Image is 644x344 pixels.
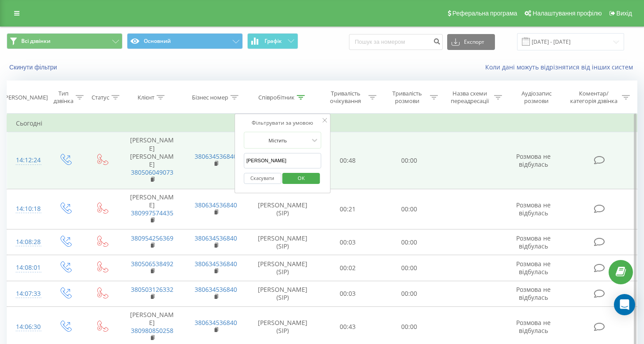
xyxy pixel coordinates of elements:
a: 380634536840 [195,260,237,268]
td: [PERSON_NAME] [PERSON_NAME] [120,132,184,189]
a: 380634536840 [195,285,237,294]
a: 380506538492 [131,260,173,268]
div: 14:10:18 [16,200,38,218]
div: Тривалість очікування [325,90,366,105]
div: 14:08:28 [16,233,38,251]
td: 00:03 [317,281,379,306]
div: Статус [92,94,109,101]
div: 14:06:30 [16,318,38,336]
span: Налаштування профілю [533,10,602,17]
td: 00:48 [317,132,379,189]
a: 380634536840 [195,234,237,242]
a: 380997574435 [131,209,173,217]
span: Розмова не відбулась [516,201,551,217]
button: Скасувати [244,173,281,184]
span: Вихід [617,10,632,17]
div: 14:07:33 [16,285,38,302]
span: Розмова не відбулась [516,234,551,250]
div: Тривалість розмови [387,90,428,105]
span: Розмова не відбулась [516,152,551,168]
td: 00:02 [317,255,379,281]
div: Коментар/категорія дзвінка [568,90,620,105]
td: [PERSON_NAME] (SIP) [248,255,317,281]
span: Розмова не відбулась [516,318,551,335]
a: 380634536840 [195,201,237,209]
td: 00:00 [379,132,440,189]
td: [PERSON_NAME] (SIP) [248,281,317,306]
span: Реферальна програма [452,10,517,17]
span: Розмова не відбулась [516,260,551,276]
div: Аудіозапис розмови [512,90,561,105]
span: Графік [264,38,282,44]
div: Фільтрувати за умовою [244,118,322,127]
div: Клієнт [138,94,154,101]
div: Тип дзвінка [54,90,73,105]
div: 14:12:24 [16,152,38,169]
button: Всі дзвінки [7,33,123,49]
td: 00:00 [379,255,440,281]
div: Співробітник [258,94,295,101]
div: 14:08:01 [16,259,38,276]
button: Основний [127,33,243,49]
div: Назва схеми переадресації [448,90,492,105]
td: [PERSON_NAME] (SIP) [248,189,317,229]
td: [PERSON_NAME] [120,189,184,229]
button: Скинути фільтри [7,63,61,71]
div: Open Intercom Messenger [614,294,635,315]
button: Графік [247,33,298,49]
a: 380506049073 [131,168,173,176]
td: [PERSON_NAME] (SIP) [248,229,317,255]
a: 380634536840 [195,318,237,327]
span: Всі дзвінки [21,38,50,45]
span: OK [289,171,314,185]
div: Бізнес номер [192,94,228,101]
a: 380503126332 [131,285,173,294]
input: Пошук за номером [349,34,443,50]
td: 00:03 [317,229,379,255]
td: 00:00 [379,189,440,229]
a: Коли дані можуть відрізнятися вiд інших систем [485,63,637,71]
div: [PERSON_NAME] [3,94,48,101]
input: Введіть значення [244,153,322,168]
a: 380954256369 [131,234,173,242]
td: 00:00 [379,229,440,255]
td: 00:21 [317,189,379,229]
a: 380634536840 [195,152,237,161]
td: Сьогодні [7,115,637,132]
button: OK [283,173,320,184]
td: 00:00 [379,281,440,306]
span: Розмова не відбулась [516,285,551,302]
button: Експорт [447,34,495,50]
a: 380980850258 [131,326,173,335]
